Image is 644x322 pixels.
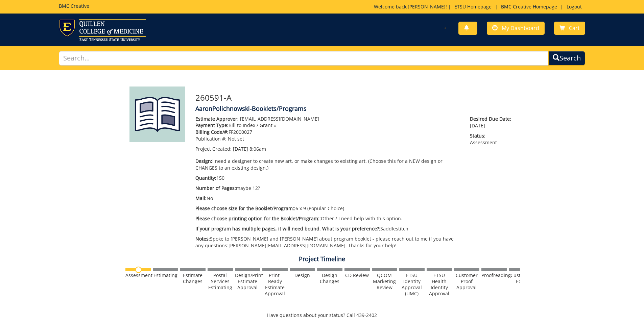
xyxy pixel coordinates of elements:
[195,158,212,164] span: Design:
[124,312,520,319] p: Have questions about your status? Call 439-2402
[195,129,460,135] p: FF2000027
[563,3,585,10] a: Logout
[125,272,151,278] div: Assessment
[129,86,185,142] img: Product featured image
[470,116,515,129] p: [DATE]
[195,185,460,192] p: maybe 12?
[180,272,206,284] div: Estimate Changes
[195,146,232,152] span: Project Created:
[195,116,239,122] span: Estimate Approver:
[195,158,460,171] p: I need a designer to create new art, or make changes to existing art. (Choose this for a NEW desi...
[195,195,207,201] span: Mail:
[317,272,342,284] div: Design Changes
[195,225,460,232] p: Saddlestitch
[470,132,515,146] p: Assessment
[502,24,539,32] span: My Dashboard
[481,272,507,278] div: Proofreading
[135,267,142,273] img: no
[427,272,452,297] div: ETSU Health Identity Approval
[372,272,397,291] div: QCOM Marketing Review
[290,272,315,278] div: Design
[262,272,288,297] div: Print-Ready Estimate Approval
[548,51,585,66] button: Search
[124,256,520,263] h4: Project Timeline
[509,272,534,284] div: Customer Edits
[195,236,460,249] p: Spoke to [PERSON_NAME] and [PERSON_NAME] about program booklet - please reach out to me if you ha...
[344,272,370,278] div: CD Review
[195,175,216,181] span: Quantity:
[554,22,585,35] a: Cart
[408,3,446,10] a: [PERSON_NAME]
[59,19,146,41] img: ETSU logo
[195,205,295,212] span: Please choose size for the Booklet/Program::
[233,146,266,152] span: [DATE] 8:06am
[195,236,210,242] span: Notes:
[195,129,229,135] span: Billing Code/#:
[470,116,515,122] span: Desired Due Date:
[195,93,515,102] h3: 260591-A
[195,215,460,222] p: Other / I need help with this option.
[374,3,585,10] p: Welcome back, ! | | |
[487,22,545,35] a: My Dashboard
[195,122,229,128] span: Payment Type:
[470,132,515,139] span: Status:
[195,175,460,181] p: 150
[569,24,580,32] span: Cart
[235,272,260,291] div: Design/Print Estimate Approval
[195,225,380,232] span: If your program has multiple pages, it will need bound. What is your preference?:
[153,272,178,278] div: Estimating
[228,135,244,142] span: Not set
[195,135,226,142] span: Publication #:
[454,272,479,291] div: Customer Proof Approval
[195,215,321,222] span: Please choose printing option for the Booklet/Program::
[498,3,560,10] a: BMC Creative Homepage
[59,3,89,8] h5: BMC Creative
[195,122,460,129] p: Bill to Index / Grant #
[399,272,425,297] div: ETSU Identity Approval (UMC)
[59,51,549,66] input: Search...
[195,116,460,122] p: [EMAIL_ADDRESS][DOMAIN_NAME]
[195,195,460,202] p: No
[451,3,495,10] a: ETSU Homepage
[195,185,236,191] span: Number of Pages:
[195,205,460,212] p: 6 x 9 (Popular Choice)
[195,105,515,112] h4: AaronPolichnowski-Booklets/Programs
[208,272,233,291] div: Postal Services Estimating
